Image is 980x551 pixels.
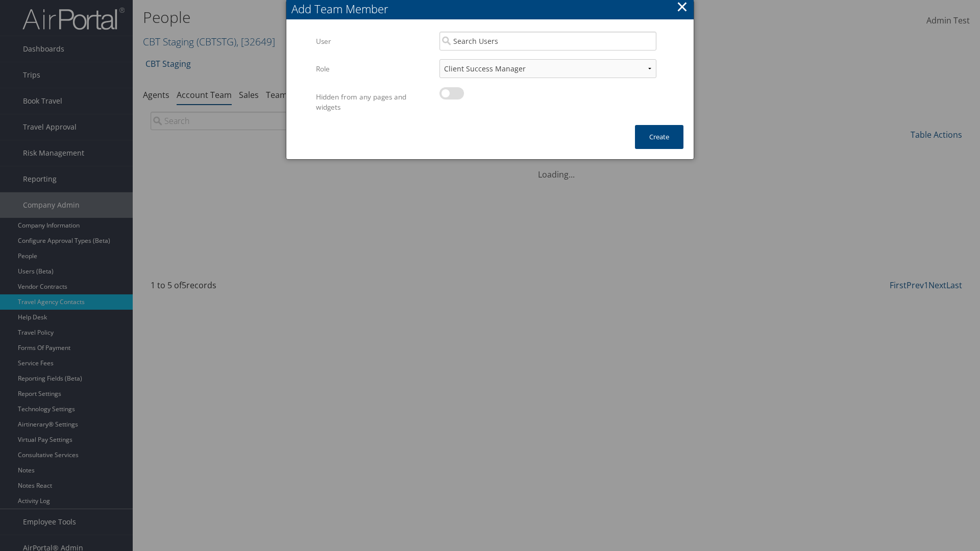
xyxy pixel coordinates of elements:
div: Add Team Member [291,1,694,17]
a: Column Visibility [835,177,969,194]
label: User [316,32,432,51]
input: Search Users [439,32,656,51]
label: Role [316,59,432,79]
label: Hidden from any pages and widgets [316,87,432,117]
a: Add Team Member [835,142,969,159]
a: Page Length [835,194,969,211]
a: Download Report [835,159,969,177]
button: Create [635,125,683,149]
